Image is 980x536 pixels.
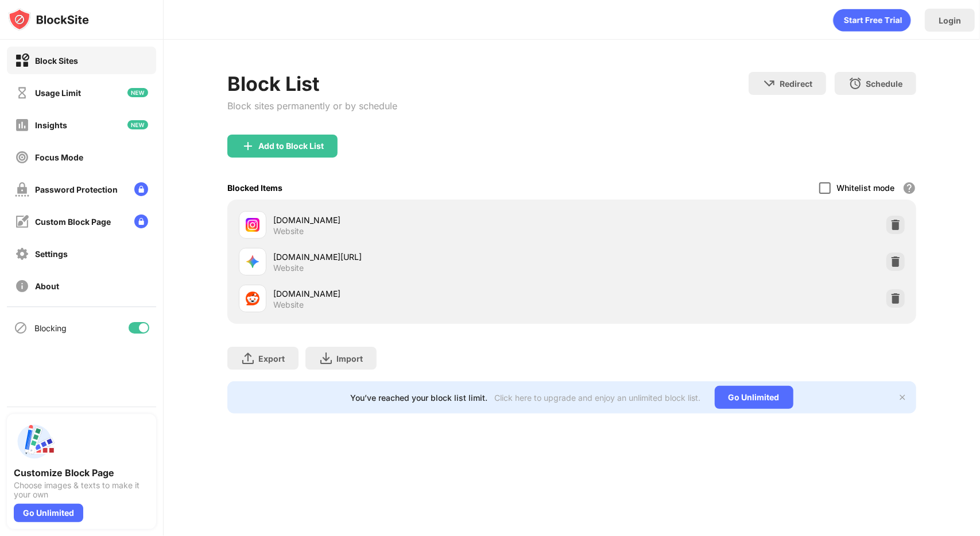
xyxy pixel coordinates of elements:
[127,120,148,129] img: new-icon.svg
[35,88,81,98] div: Usage Limit
[15,247,29,261] img: settings-off.svg
[246,255,259,269] img: favicons
[836,183,894,193] div: Whitelist mode
[14,421,55,462] img: push-custom-page.svg
[35,281,59,291] div: About
[833,9,911,32] div: animation
[35,120,67,130] div: Insights
[351,393,488,403] div: You’ve reached your block list limit.
[258,354,285,363] div: Export
[898,393,907,402] img: x-button.svg
[495,393,701,403] div: Click here to upgrade and enjoy an unlimited block list.
[273,300,304,310] div: Website
[273,288,572,300] div: [DOMAIN_NAME]
[34,323,67,333] div: Blocking
[246,292,259,305] img: favicons
[15,86,29,100] img: time-usage-off.svg
[939,16,961,25] div: Login
[780,79,812,89] div: Redirect
[14,481,149,499] div: Choose images & texts to make it your own
[15,118,29,132] img: insights-off.svg
[15,150,29,164] img: focus-off.svg
[14,467,149,478] div: Customize Block Page
[35,249,68,259] div: Settings
[14,321,28,335] img: blocking-icon.svg
[866,79,902,89] div: Schedule
[127,88,148,97] img: new-icon.svg
[15,53,29,68] img: block-on.svg
[35,185,118,194] div: Password Protection
[134,182,148,196] img: lock-menu.svg
[14,504,83,522] div: Go Unlimited
[15,279,29,293] img: about-off.svg
[227,100,397,112] div: Block sites permanently or by schedule
[273,251,572,263] div: [DOMAIN_NAME][URL]
[273,226,304,236] div: Website
[15,215,29,229] img: customize-block-page-off.svg
[134,215,148,228] img: lock-menu.svg
[715,386,793,409] div: Go Unlimited
[8,8,89,31] img: logo-blocksite.svg
[35,152,83,162] div: Focus Mode
[336,354,363,363] div: Import
[227,72,397,95] div: Block List
[35,56,78,66] div: Block Sites
[227,183,282,193] div: Blocked Items
[258,141,324,151] div: Add to Block List
[273,263,304,273] div: Website
[246,218,259,232] img: favicons
[273,214,572,226] div: [DOMAIN_NAME]
[35,217,111,227] div: Custom Block Page
[15,182,29,197] img: password-protection-off.svg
